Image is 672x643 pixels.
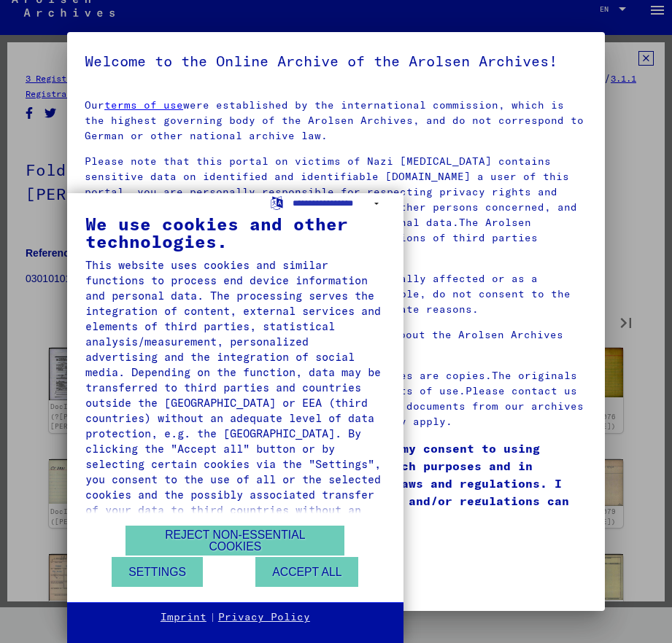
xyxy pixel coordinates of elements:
a: Imprint [161,610,206,625]
div: This website uses cookies and similar functions to process end device information and personal da... [85,257,385,533]
div: We use cookies and other technologies. [85,215,385,250]
button: Reject non-essential cookies [125,526,344,556]
button: Accept all [255,557,358,587]
a: Privacy Policy [218,610,310,625]
button: Settings [112,557,203,587]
